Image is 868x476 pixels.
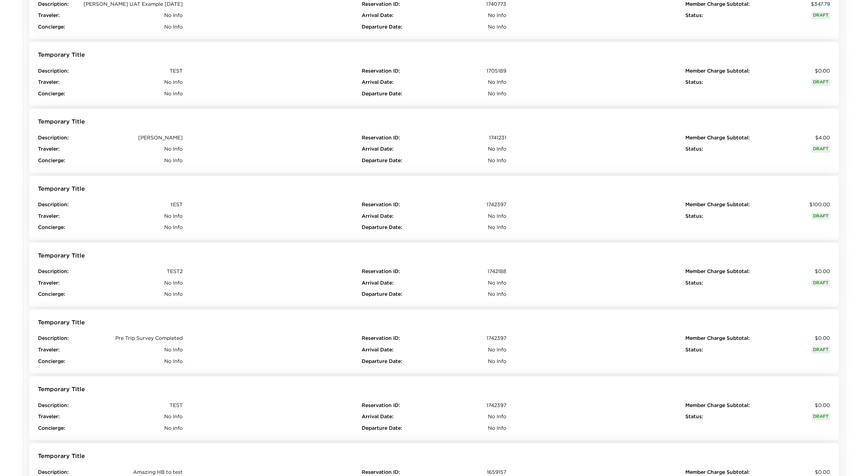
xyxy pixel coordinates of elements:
span: 1705189 [486,68,506,75]
span: Concierge : [38,23,65,31]
span: Reservation ID : [362,68,400,75]
span: Status : [685,413,703,420]
span: Departure Date : [362,23,402,31]
span: Amazing HB to test [133,469,183,476]
span: Concierge : [38,291,65,298]
button: Temporary TitleDescription:Pre Trip Survey CompletedTraveler:No InfoConcierge:No InfoReservation ... [29,310,839,373]
span: $0.00 [815,469,830,476]
span: Departure Date : [362,358,402,365]
span: Description : [38,335,69,342]
span: Departure Date : [362,291,402,298]
span: Member Charge Subtotal : [685,134,750,142]
span: Traveler : [38,280,60,287]
span: Reservation ID : [362,268,400,275]
span: Status : [685,146,703,153]
span: No Info [164,79,183,86]
span: tEST [171,201,183,208]
span: No Info [164,425,183,432]
span: Member Charge Subtotal : [685,1,750,8]
span: Description : [38,201,69,208]
span: No Info [164,413,183,420]
span: Status : [685,79,703,86]
span: Traveler : [38,213,60,220]
span: No Info [488,224,506,231]
span: Reservation ID : [362,134,400,142]
button: Temporary TitleDescription:TESTTraveler:No InfoConcierge:No InfoReservation ID:1742397Arrival Dat... [29,376,839,440]
span: No Info [488,346,506,354]
span: $100.00 [809,201,830,208]
span: Temporary Title [38,452,85,460]
span: Status : [685,213,703,220]
span: No Info [488,425,506,432]
span: No Info [164,224,183,231]
span: Arrival Date : [362,146,393,153]
span: Member Charge Subtotal : [685,268,750,275]
span: No Info [488,23,506,31]
span: No Info [488,280,506,287]
span: No Info [164,146,183,153]
span: Arrival Date : [362,12,393,19]
span: Reservation ID : [362,201,400,208]
span: Arrival Date : [362,280,393,287]
span: Pre Trip Survey Completed [115,335,183,342]
span: Concierge : [38,224,65,231]
span: Description : [38,402,69,409]
span: No Info [164,90,183,98]
span: Traveler : [38,146,60,153]
span: $0.00 [815,68,830,75]
span: No Info [164,213,183,220]
span: Concierge : [38,157,65,164]
span: Member Charge Subtotal : [685,201,750,208]
span: TEST [170,68,183,75]
span: No Info [488,79,506,86]
span: Temporary Title [38,318,85,326]
button: Temporary TitleDescription:TEST2Traveler:No InfoConcierge:No InfoReservation ID:1742188Arrival Da... [29,243,839,307]
span: No Info [488,413,506,420]
span: Concierge : [38,425,65,432]
span: 1742397 [486,402,506,409]
span: Reservation ID : [362,469,400,476]
span: Status : [685,280,703,287]
span: Status : [685,346,703,354]
span: No Info [488,157,506,164]
span: Arrival Date : [362,346,393,354]
span: Draft [812,146,830,153]
span: Traveler : [38,346,60,354]
span: $0.00 [815,402,830,409]
span: Departure Date : [362,90,402,98]
span: TEST [170,402,183,409]
span: Reservation ID : [362,1,400,8]
span: 1740773 [486,1,506,8]
span: Member Charge Subtotal : [685,68,750,75]
span: Status : [685,12,703,19]
span: Temporary Title [38,385,85,393]
span: Draft [812,12,830,19]
span: Description : [38,134,69,142]
span: $0.00 [815,268,830,275]
span: 1742397 [486,335,506,342]
span: TEST2 [167,268,183,275]
span: No Info [488,291,506,298]
span: No Info [488,358,506,365]
span: Temporary Title [38,251,85,259]
span: No Info [488,213,506,220]
span: No Info [488,90,506,98]
span: Temporary Title [38,185,85,192]
span: Traveler : [38,413,60,420]
span: $4.00 [815,134,830,142]
span: No Info [164,346,183,354]
span: [PERSON_NAME] UAT Example [DATE] [84,1,183,8]
span: Concierge : [38,90,65,98]
span: Reservation ID : [362,335,400,342]
span: Draft [812,213,830,220]
span: 1741231 [489,134,506,142]
button: Temporary TitleDescription:tESTTraveler:No InfoConcierge:No InfoReservation ID:1742397Arrival Dat... [29,176,839,240]
span: [PERSON_NAME] [138,134,183,142]
span: Traveler : [38,79,60,86]
span: Draft [812,280,830,287]
span: Arrival Date : [362,213,393,220]
span: Temporary Title [38,51,85,59]
button: Temporary TitleDescription:TESTTraveler:No InfoConcierge:No InfoReservation ID:1705189Arrival Dat... [29,42,839,106]
span: No Info [164,23,183,31]
span: No Info [164,157,183,164]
